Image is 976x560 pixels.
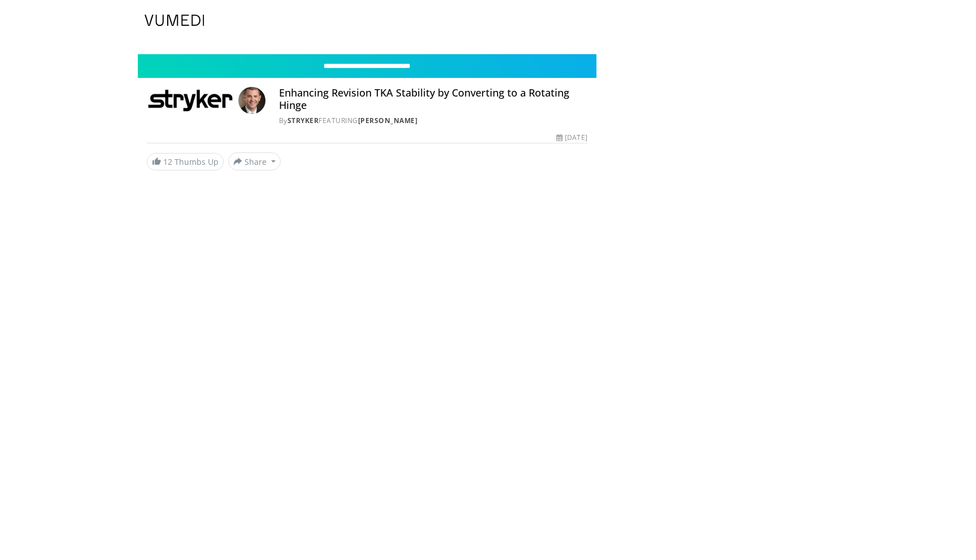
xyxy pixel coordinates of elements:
div: [DATE] [556,133,587,143]
button: Share [228,152,281,170]
a: [PERSON_NAME] [358,116,418,125]
a: Stryker [287,116,319,125]
img: Stryker [147,87,234,114]
h4: Enhancing Revision TKA Stability by Converting to a Rotating Hinge [279,87,587,111]
span: 12 [163,156,172,167]
img: Avatar [238,87,265,114]
img: VuMedi Logo [145,15,204,26]
div: By FEATURING [279,116,587,126]
a: 12 Thumbs Up [147,153,224,170]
